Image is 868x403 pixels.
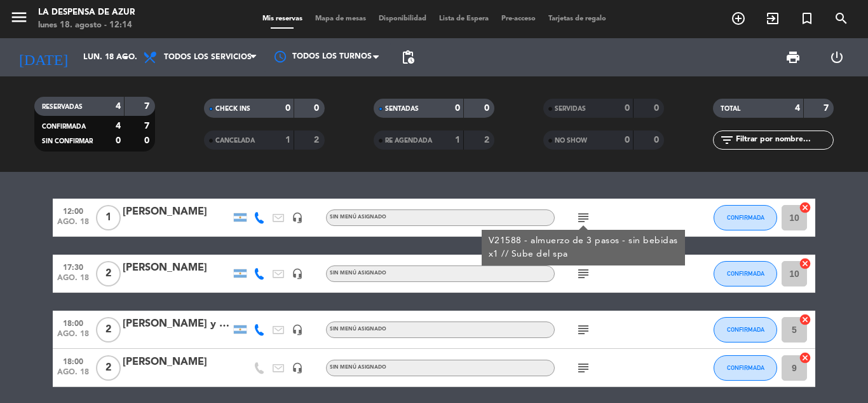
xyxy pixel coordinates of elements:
input: Filtrar por nombre... [735,133,833,147]
div: lunes 18. agosto - 12:14 [38,19,135,32]
strong: 0 [455,104,460,113]
strong: 0 [654,104,661,113]
strong: 0 [625,104,630,113]
div: [PERSON_NAME] [123,260,231,276]
span: pending_actions [400,50,416,65]
button: CONFIRMADA [714,205,777,230]
div: [PERSON_NAME] y [PERSON_NAME] [123,316,231,332]
i: subject [576,266,591,281]
i: cancel [799,257,811,270]
span: 1 [96,205,121,230]
span: Pre-acceso [495,15,542,22]
i: headset_mic [292,362,303,374]
strong: 1 [285,136,290,145]
button: menu [10,8,29,31]
span: 17:30 [57,259,89,274]
strong: 0 [654,136,661,145]
i: cancel [799,351,811,364]
span: CONFIRMADA [42,124,86,130]
strong: 0 [484,104,492,113]
span: SERVIDAS [555,106,586,112]
span: RESERVADAS [42,104,83,110]
span: CONFIRMADA [727,214,764,221]
i: add_circle_outline [731,11,746,26]
strong: 7 [144,102,152,111]
strong: 7 [824,104,831,113]
span: CONFIRMADA [727,270,764,277]
i: arrow_drop_down [118,50,133,65]
strong: 0 [116,136,121,145]
i: menu [10,8,29,27]
strong: 1 [455,136,460,145]
span: ago. 18 [57,274,89,288]
i: headset_mic [292,324,303,336]
div: V21588 - almuerzo de 3 pasos - sin bebidas x1 // Sube del spa [489,234,679,261]
button: CONFIRMADA [714,317,777,343]
span: CANCELADA [215,138,255,144]
span: Todos los servicios [164,53,252,62]
span: TOTAL [721,106,740,112]
strong: 4 [116,122,121,131]
i: filter_list [719,132,735,148]
span: Sin menú asignado [330,215,386,220]
i: subject [576,322,591,337]
span: CONFIRMADA [727,326,764,333]
span: RE AGENDADA [385,138,432,144]
span: SIN CONFIRMAR [42,138,93,145]
div: LOG OUT [815,38,858,76]
span: Disponibilidad [372,15,433,22]
i: cancel [799,201,811,214]
strong: 2 [314,136,322,145]
i: search [834,11,849,26]
strong: 4 [116,102,121,111]
span: 18:00 [57,315,89,330]
strong: 7 [144,122,152,131]
span: CHECK INS [215,106,250,112]
button: CONFIRMADA [714,261,777,286]
div: La Despensa de Azur [38,6,135,19]
span: Mapa de mesas [309,15,372,22]
span: print [785,50,801,65]
div: [PERSON_NAME] [123,204,231,220]
span: 2 [96,317,121,343]
strong: 0 [625,136,630,145]
span: Mis reservas [256,15,309,22]
span: ago. 18 [57,330,89,344]
i: exit_to_app [765,11,780,26]
span: ago. 18 [57,218,89,232]
strong: 0 [285,104,290,113]
span: 12:00 [57,203,89,218]
div: [PERSON_NAME] [123,354,231,371]
span: 2 [96,261,121,286]
span: 18:00 [57,353,89,368]
button: CONFIRMADA [714,355,777,381]
span: NO SHOW [555,138,587,144]
span: Sin menú asignado [330,271,386,276]
i: power_settings_new [829,50,844,65]
span: Lista de Espera [433,15,495,22]
span: SENTADAS [385,106,419,112]
i: turned_in_not [799,11,815,26]
strong: 2 [484,136,492,145]
i: subject [576,360,591,376]
span: CONFIRMADA [727,364,764,371]
strong: 0 [144,136,152,145]
span: ago. 18 [57,368,89,383]
i: subject [576,210,591,225]
span: Tarjetas de regalo [542,15,613,22]
span: 2 [96,355,121,381]
span: Sin menú asignado [330,365,386,370]
strong: 4 [795,104,800,113]
i: headset_mic [292,212,303,223]
i: headset_mic [292,268,303,279]
i: cancel [799,313,811,326]
span: Sin menú asignado [330,327,386,332]
strong: 0 [314,104,322,113]
i: [DATE] [10,43,77,71]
